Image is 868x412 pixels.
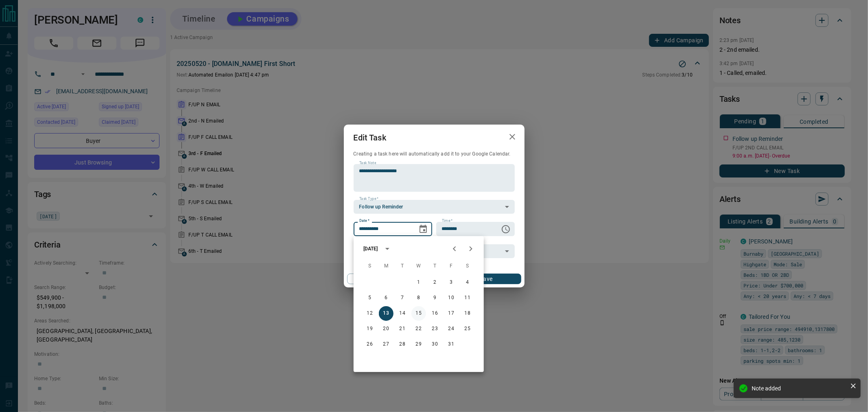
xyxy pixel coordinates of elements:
[344,125,396,151] h2: Edit Task
[379,291,394,305] button: 6
[444,337,459,352] button: 31
[752,385,847,392] div: Note added
[428,258,442,274] span: Thursday
[363,291,377,305] button: 5
[498,221,514,237] button: Choose time, selected time is 9:00 AM
[444,291,459,305] button: 10
[444,322,459,336] button: 24
[354,200,515,214] div: Follow up Reminder
[379,322,394,336] button: 20
[442,218,453,224] label: Time
[428,322,442,336] button: 23
[411,275,426,290] button: 1
[428,291,442,305] button: 9
[359,160,376,166] label: Task Note
[444,275,459,290] button: 3
[428,337,442,352] button: 30
[411,322,426,336] button: 22
[444,258,459,274] span: Friday
[446,241,463,257] button: Previous month
[415,221,431,237] button: Choose date, selected date is Oct 13, 2025
[379,306,394,321] button: 13
[395,322,410,336] button: 21
[380,242,394,256] button: calendar view is open, switch to year view
[411,306,426,321] button: 15
[411,337,426,352] button: 29
[359,196,378,202] label: Task Type
[363,337,377,352] button: 26
[363,245,378,252] div: [DATE]
[363,306,377,321] button: 12
[379,337,394,352] button: 27
[354,151,515,158] p: Creating a task here will automatically add it to your Google Calendar.
[411,258,426,274] span: Wednesday
[460,306,475,321] button: 18
[347,274,417,284] button: Cancel
[460,322,475,336] button: 25
[363,258,377,274] span: Sunday
[460,275,475,290] button: 4
[363,322,377,336] button: 19
[395,306,410,321] button: 14
[359,218,370,224] label: Date
[411,291,426,305] button: 8
[395,337,410,352] button: 28
[444,306,459,321] button: 17
[460,291,475,305] button: 11
[463,241,479,257] button: Next month
[395,258,410,274] span: Tuesday
[428,306,442,321] button: 16
[460,258,475,274] span: Saturday
[379,258,394,274] span: Monday
[428,275,442,290] button: 2
[451,274,521,284] button: Save
[395,291,410,305] button: 7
